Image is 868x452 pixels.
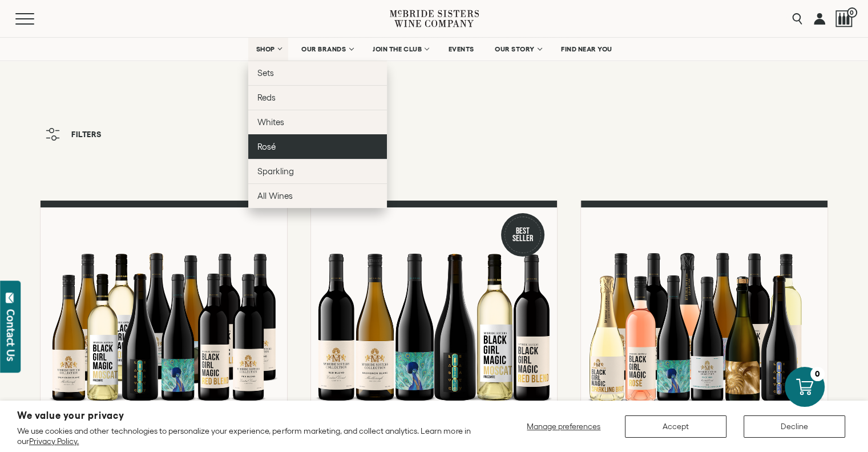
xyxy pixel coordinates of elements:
[17,411,478,421] h2: We value your privacy
[248,183,387,208] a: All Wines
[554,38,620,61] a: FIND NEAR YOU
[487,38,548,61] a: OUR STORY
[248,38,288,61] a: SHOP
[520,415,608,438] button: Manage preferences
[257,117,284,127] span: Whites
[495,45,535,53] span: OUR STORY
[365,38,435,61] a: JOIN THE CLUB
[257,166,294,176] span: Sparkling
[561,45,612,53] span: FIND NEAR YOU
[15,13,56,25] button: Mobile Menu Trigger
[625,415,726,438] button: Accept
[248,110,387,134] a: Whites
[71,130,102,138] span: Filters
[294,38,360,61] a: OUR BRANDS
[17,426,478,446] p: We use cookies and other technologies to personalize your experience, perform marketing, and coll...
[248,159,387,183] a: Sparkling
[29,437,79,446] a: Privacy Policy.
[301,45,346,53] span: OUR BRANDS
[256,45,275,53] span: SHOP
[257,68,274,78] span: Sets
[810,367,825,381] div: 0
[847,7,857,18] span: 0
[527,422,600,431] span: Manage preferences
[257,142,276,151] span: Rosé
[449,45,474,53] span: EVENTS
[744,415,845,438] button: Decline
[248,134,387,159] a: Rosé
[441,38,482,61] a: EVENTS
[248,61,387,85] a: Sets
[257,191,293,201] span: All Wines
[373,45,422,53] span: JOIN THE CLUB
[40,122,107,146] button: Filters
[5,309,17,361] div: Contact Us
[257,93,276,102] span: Reds
[248,85,387,110] a: Reds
